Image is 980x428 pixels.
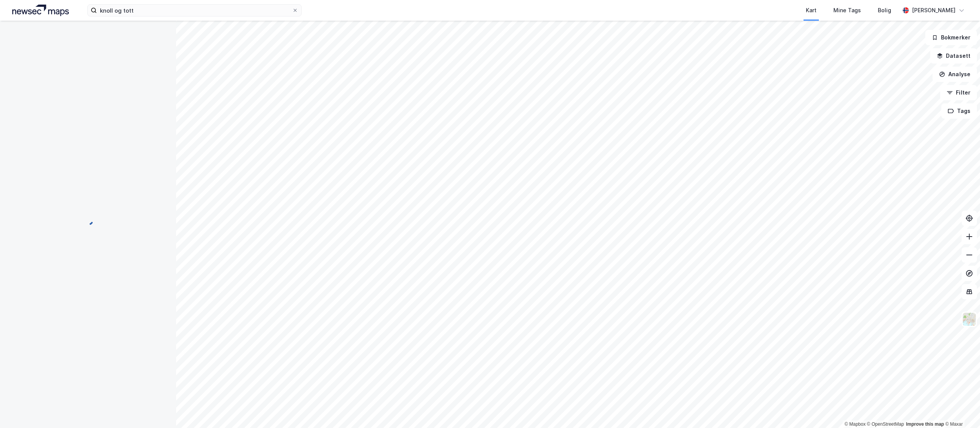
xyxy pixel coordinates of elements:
[933,67,977,82] button: Analyse
[940,85,977,100] button: Filter
[942,391,980,428] div: Kontrollprogram for chat
[930,48,977,64] button: Datasett
[941,103,977,119] button: Tags
[867,421,904,427] a: OpenStreetMap
[912,6,955,15] div: [PERSON_NAME]
[97,5,292,16] input: Søk på adresse, matrikkel, gårdeiere, leietakere eller personer
[833,6,861,15] div: Mine Tags
[962,312,977,327] img: Z
[82,214,94,226] img: spinner.a6d8c91a73a9ac5275cf975e30b51cfb.svg
[12,5,69,16] img: logo.a4113a55bc3d86da70a041830d287a7e.svg
[806,6,817,15] div: Kart
[844,421,866,427] a: Mapbox
[925,30,977,45] button: Bokmerker
[906,421,944,427] a: Improve this map
[942,391,980,428] iframe: Chat Widget
[878,6,891,15] div: Bolig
